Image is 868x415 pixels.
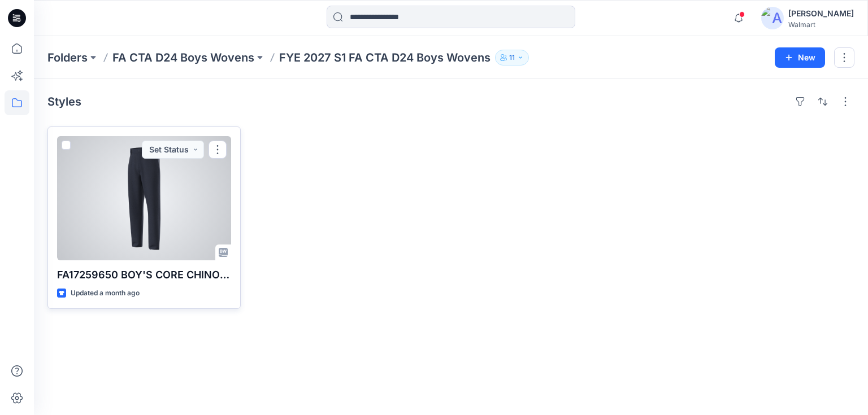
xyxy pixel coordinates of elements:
div: [PERSON_NAME] [788,7,854,20]
img: avatar [761,7,784,29]
a: FA CTA D24 Boys Wovens [112,50,254,65]
p: Updated a month ago [71,287,140,299]
h4: Styles [47,95,81,108]
a: Folders [47,50,88,65]
p: FYE 2027 S1 FA CTA D24 Boys Wovens [279,50,491,65]
a: FA17259650 BOY'S CORE CHINO PANT [57,136,231,260]
p: FA17259650 BOY'S CORE CHINO PANT [57,267,231,283]
div: Walmart [788,20,854,29]
button: 11 [495,50,529,65]
p: 11 [509,51,515,64]
button: New [775,47,825,68]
